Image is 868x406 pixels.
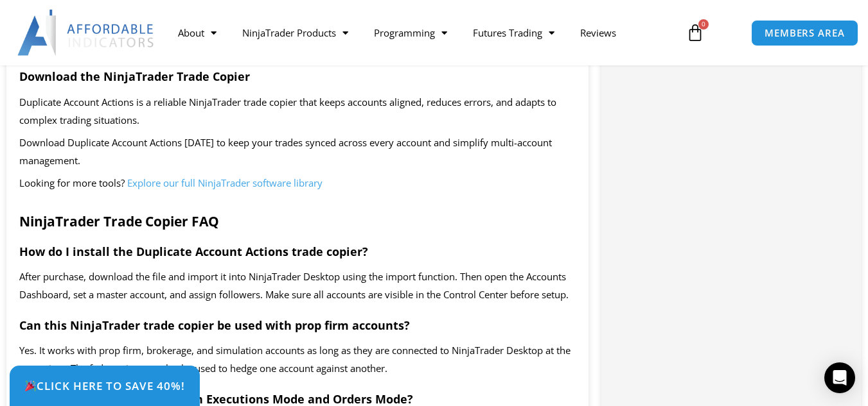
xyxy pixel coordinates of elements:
[567,18,629,47] a: Reviews
[19,136,552,167] span: Download Duplicate Account Actions [DATE] to keep your trades synced across every account and sim...
[460,18,567,47] a: Futures Trading
[667,14,723,51] a: 0
[19,344,571,375] span: Yes. It works with prop firm, brokerage, and simulation accounts as long as they are connected to...
[824,362,855,393] div: Open Intercom Messenger
[361,18,460,47] a: Programming
[19,69,250,84] strong: Download the NinjaTrader Trade Copier
[165,18,677,47] nav: Menu
[229,18,361,47] a: NinjaTrader Products
[765,28,845,38] span: MEMBERS AREA
[25,380,36,391] img: 🎉
[19,212,219,230] strong: NinjaTrader Trade Copier FAQ
[19,244,368,259] strong: How do I install the Duplicate Account Actions trade copier?
[751,20,858,46] a: MEMBERS AREA
[125,176,323,189] a: Explore our full NinjaTrader software library
[19,176,125,189] span: Looking for more tools?
[19,317,410,333] strong: Can this NinjaTrader trade copier be used with prop firm accounts?
[19,96,556,126] span: Duplicate Account Actions is a reliable NinjaTrader trade copier that keeps accounts aligned, red...
[19,270,569,301] span: After purchase, download the file and import it into NinjaTrader Desktop using the import functio...
[24,380,185,391] span: Click Here to save 40%!
[127,176,323,189] span: Explore our full NinjaTrader software library
[10,366,200,406] a: 🎉Click Here to save 40%!
[17,10,155,56] img: LogoAI | Affordable Indicators – NinjaTrader
[698,19,709,30] span: 0
[165,18,229,47] a: About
